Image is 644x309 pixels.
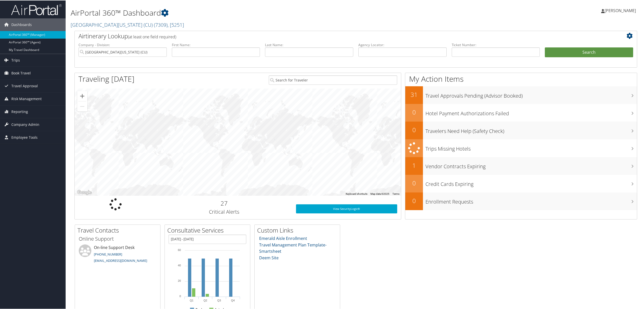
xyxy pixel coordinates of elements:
button: Keyboard shortcuts [346,192,367,195]
a: Open this area in Google Maps (opens a new window) [76,189,93,195]
span: Risk Management [11,92,42,105]
h2: 1 [405,161,423,169]
label: First Name: [172,42,260,47]
span: Trips [11,53,20,66]
tspan: 0 [179,294,181,297]
span: Company Admin [11,118,39,130]
label: Company - Division: [78,42,167,47]
h3: Travel Approvals Pending (Advisor Booked) [425,89,637,99]
a: 0Hotel Payment Authorizations Failed [405,103,637,121]
a: [PERSON_NAME] [601,3,641,18]
span: Reporting [11,105,28,118]
span: Map data ©2025 [370,192,389,195]
img: Google [76,189,93,195]
span: ( 7309 ) [154,21,168,28]
h2: Airtinerary Lookup [78,31,586,40]
h2: 0 [405,196,423,205]
text: Q1 [190,298,194,301]
label: Last Name: [265,42,353,47]
input: Search for Traveler [269,75,397,84]
tspan: 20 [178,279,181,282]
a: 1Vendor Contracts Expiring [405,157,637,174]
a: Travel Management Plan Template- Smartsheet [259,242,327,254]
span: Book Travel [11,66,31,79]
h2: Consultative Services [167,226,250,234]
a: 0Travelers Need Help (Safety Check) [405,121,637,139]
h3: Vendor Contracts Expiring [425,160,637,170]
h2: 0 [405,107,423,116]
h2: 0 [405,178,423,187]
text: Q4 [231,298,235,301]
a: 31Travel Approvals Pending (Advisor Booked) [405,86,637,103]
tspan: 60 [178,248,181,251]
h2: 27 [160,199,288,207]
h2: 31 [405,90,423,98]
span: (at least one field required) [128,34,176,39]
span: Dashboards [11,18,32,31]
h2: Custom Links [257,226,340,234]
span: Employee Tools [11,131,38,143]
h3: Enrollment Requests [425,195,637,205]
label: Agency Locator: [358,42,447,47]
span: Travel Approval [11,79,38,92]
a: Emerald Aisle Enrollment [259,235,307,241]
a: 0Enrollment Requests [405,192,637,210]
li: On-line Support Desk [76,244,159,265]
h3: Travelers Need Help (Safety Check) [425,125,637,134]
button: Zoom in [77,91,87,101]
span: , [ 5251 ] [168,21,184,28]
a: Terms (opens in new tab) [392,192,399,195]
h3: Hotel Payment Authorizations Failed [425,107,637,117]
button: Zoom out [77,101,87,111]
a: [PHONE_NUMBER] [94,251,122,256]
tspan: 40 [178,263,181,266]
text: Q2 [203,298,207,301]
a: View SecurityLogic® [296,204,397,213]
a: Trips Missing Hotels [405,139,637,157]
img: airportal-logo.png [11,3,62,15]
text: Q3 [217,298,221,301]
a: [GEOGRAPHIC_DATA][US_STATE] (CU) [71,21,184,28]
h1: Traveling [DATE] [78,73,135,84]
h1: AirPortal 360™ Dashboard [71,7,451,18]
h3: Critical Alerts [160,208,288,215]
h2: Travel Contacts [77,226,160,234]
h3: Online Support [79,235,156,242]
a: 0Credit Cards Expiring [405,174,637,192]
h3: Credit Cards Expiring [425,178,637,187]
h1: My Action Items [405,73,637,84]
label: Ticket Number: [452,42,540,47]
h2: 0 [405,125,423,134]
a: Deem Site [259,255,279,260]
a: [EMAIL_ADDRESS][DOMAIN_NAME] [94,258,147,262]
h3: Trips Missing Hotels [425,142,637,152]
button: Search [545,47,633,57]
span: [PERSON_NAME] [605,7,636,13]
